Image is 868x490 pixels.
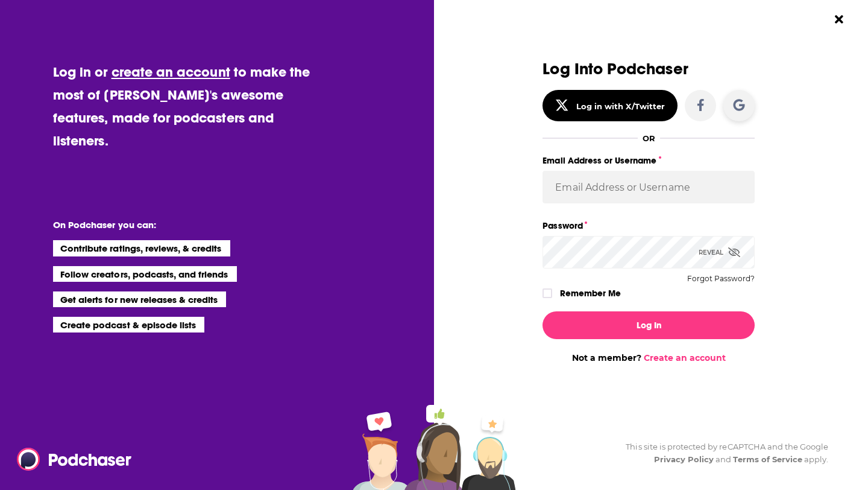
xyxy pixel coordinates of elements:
[560,285,621,301] label: Remember Me
[699,236,740,269] div: Reveal
[644,352,726,363] a: Create an account
[654,454,714,464] a: Privacy Policy
[542,153,755,168] label: Email Address or Username
[53,291,226,307] li: Get alerts for new releases & credits
[17,448,133,471] img: Podchaser - Follow, Share and Rate Podcasts
[53,240,230,256] li: Contribute ratings, reviews, & credits
[542,90,678,121] button: Log in with X/Twitter
[53,219,294,231] li: On Podchaser you can:
[542,311,755,339] button: Log In
[53,266,237,282] li: Follow creators, podcasts, and friends
[542,352,755,363] div: Not a member?
[542,60,755,78] h3: Log Into Podchaser
[576,101,665,111] div: Log in with X/Twitter
[542,171,755,203] input: Email Address or Username
[53,317,204,332] li: Create podcast & episode lists
[616,441,828,466] div: This site is protected by reCAPTCHA and the Google and apply.
[17,448,123,471] a: Podchaser - Follow, Share and Rate Podcasts
[733,454,802,464] a: Terms of Service
[643,133,655,143] div: OR
[542,218,755,234] label: Password
[828,8,851,31] button: Close Button
[112,63,230,80] a: create an account
[687,275,755,283] button: Forgot Password?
